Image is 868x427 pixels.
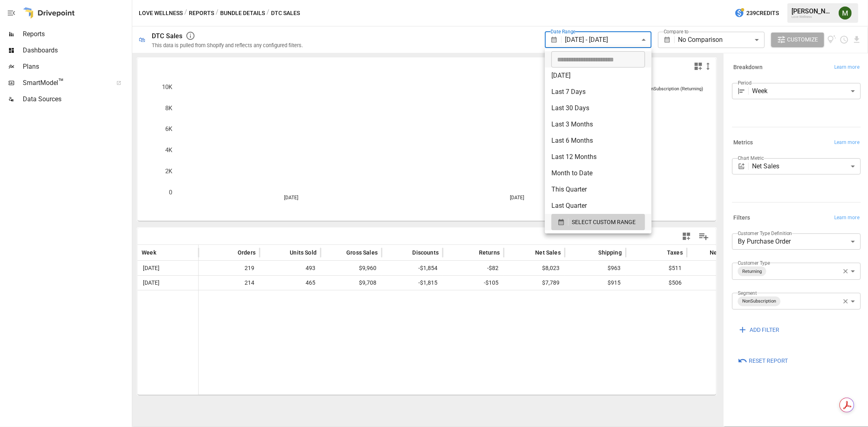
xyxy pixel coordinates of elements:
[545,84,652,100] li: Last 7 Days
[545,116,652,133] li: Last 3 Months
[545,68,652,84] li: [DATE]
[572,217,636,227] span: SELECT CUSTOM RANGE
[545,198,652,214] li: Last Quarter
[545,181,652,198] li: This Quarter
[545,100,652,116] li: Last 30 Days
[545,133,652,149] li: Last 6 Months
[545,149,652,165] li: Last 12 Months
[545,165,652,181] li: Month to Date
[551,214,645,230] button: SELECT CUSTOM RANGE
